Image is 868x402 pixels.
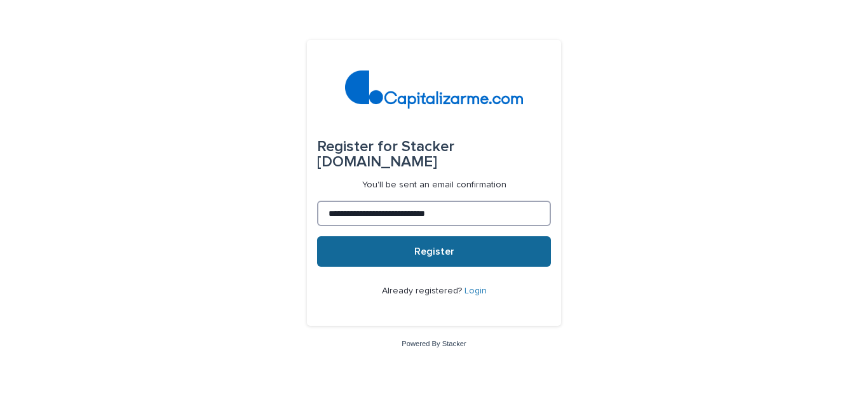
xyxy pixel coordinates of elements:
span: Register for [317,139,398,154]
div: Stacker [DOMAIN_NAME] [317,129,551,180]
a: Login [465,286,487,295]
button: Register [317,236,551,267]
span: Register [414,246,454,257]
a: Powered By Stacker [402,340,466,347]
p: You'll be sent an email confirmation [362,180,506,191]
img: 4arMvv9wSvmHTHbXwTim [345,70,524,109]
span: Already registered? [382,286,465,295]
